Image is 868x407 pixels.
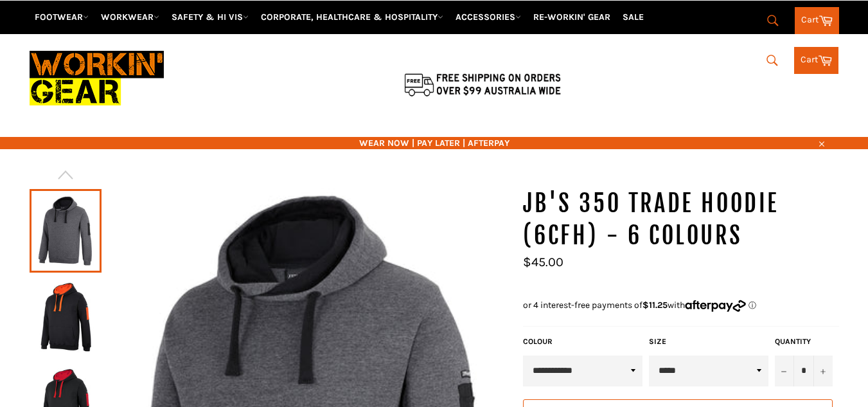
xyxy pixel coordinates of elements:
label: Quantity [775,336,833,347]
span: $45.00 [523,255,563,269]
a: RE-WORKIN' GEAR [528,6,616,28]
a: WORKWEAR [96,6,164,28]
img: Flat $9.95 shipping Australia wide [402,71,563,98]
a: ACCESSORIES [450,6,526,28]
h1: JB'S 350 Trade Hoodie (6CFH) - 6 Colours [523,188,839,251]
label: Size [649,336,768,347]
a: Cart [794,47,838,74]
a: SALE [617,6,649,28]
button: Increase item quantity by one [813,356,833,386]
img: WORKIN GEAR - JB'S 350 Trade Hoodie [36,282,95,352]
a: Cart [795,7,839,34]
a: FOOTWEAR [30,6,94,28]
a: CORPORATE, HEALTHCARE & HOSPITALITY [256,6,448,28]
a: SAFETY & HI VIS [166,6,254,28]
button: Reduce item quantity by one [775,356,794,386]
span: WEAR NOW | PAY LATER | AFTERPAY [30,137,839,149]
label: COLOUR [523,336,642,347]
img: Workin Gear leaders in Workwear, Safety Boots, PPE, Uniforms. Australia's No.1 in Workwear [30,42,164,114]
